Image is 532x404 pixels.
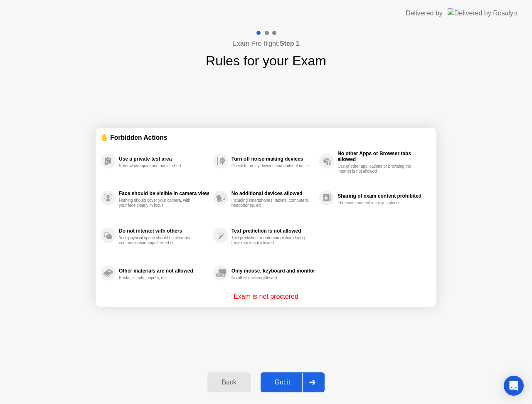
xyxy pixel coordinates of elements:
[232,191,315,196] div: No additional devices allowed
[232,268,315,274] div: Only mouse, keyboard and monitor
[232,156,315,162] div: Turn off noise-making devices
[101,133,431,142] div: ✋ Forbidden Actions
[504,376,524,396] div: Open Intercom Messenger
[119,164,197,169] div: Somewhere quiet and undisturbed
[232,39,300,49] h4: Exam Pre-flight:
[406,8,443,18] div: Delivered by
[337,164,416,174] div: Use of other applications or browsing the internet is not allowed
[337,193,427,199] div: Sharing of exam content prohibited
[119,228,209,234] div: Do not interact with others
[261,372,325,392] button: Got it
[263,379,302,386] div: Got it
[448,8,517,18] img: Delivered by Rosalyn
[210,379,248,386] div: Back
[232,275,310,280] div: No other devices allowed
[234,292,298,302] p: Exam is not proctored
[119,268,209,274] div: Other materials are not allowed
[232,164,310,169] div: Check for noisy devices and ambient noise
[119,191,209,196] div: Face should be visible in camera view
[119,275,197,280] div: Books, scripts, papers, etc
[119,198,197,208] div: Nothing should cover your camera, with your face clearly in focus
[280,40,300,47] b: Step 1
[337,201,416,206] div: The exam content is for you alone
[232,198,310,208] div: Including smartphones, tablets, computers, headphones, etc.
[119,156,209,162] div: Use a private test area
[206,51,326,71] h1: Rules for your Exam
[207,372,250,392] button: Back
[232,235,310,245] div: Text prediction or auto-completion during the exam is not allowed
[232,228,315,234] div: Text prediction is not allowed
[337,151,427,162] div: No other Apps or Browser tabs allowed
[119,235,197,245] div: Your physical space should be clear and communication apps turned off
